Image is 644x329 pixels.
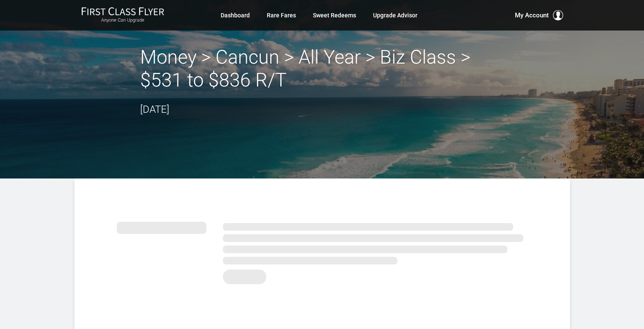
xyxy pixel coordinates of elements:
[373,8,417,23] a: Upgrade Advisor
[81,7,164,24] a: First Class FlyerAnyone Can Upgrade
[267,8,296,23] a: Rare Fares
[313,8,356,23] a: Sweet Redeems
[81,17,164,23] small: Anyone Can Upgrade
[515,10,549,20] span: My Account
[221,8,250,23] a: Dashboard
[515,10,563,20] button: My Account
[140,46,504,92] h2: Money > Cancun > All Year > Biz Class > $531 to $836 R/T
[117,212,528,289] img: summary.svg
[81,7,164,16] img: First Class Flyer
[140,103,169,115] time: [DATE]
